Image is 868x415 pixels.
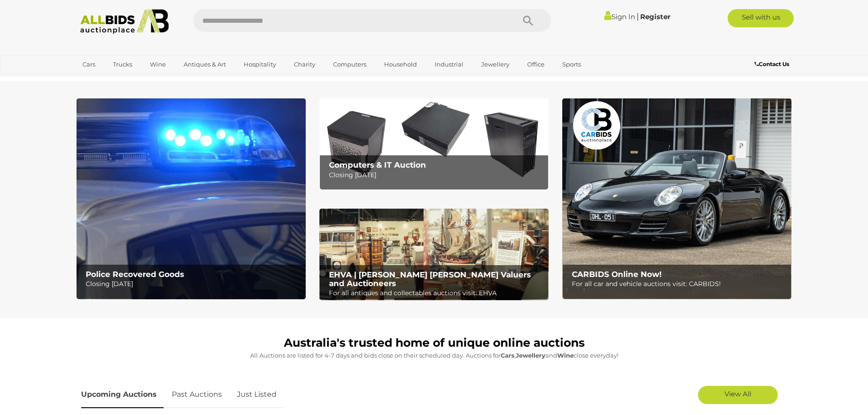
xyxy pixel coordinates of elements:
a: Register [640,12,670,21]
a: Sell with us [728,9,794,27]
strong: Wine [557,352,574,359]
img: EHVA | Evans Hastings Valuers and Auctioneers [319,209,549,301]
p: For all car and vehicle auctions visit: CARBIDS! [572,278,786,290]
a: Computers & IT Auction Computers & IT Auction Closing [DATE] [319,98,549,190]
span: | [637,11,639,21]
b: Contact Us [755,61,789,67]
a: Hospitality [238,57,282,72]
p: For all antiques and collectables auctions visit: EHVA [329,287,544,299]
img: Police Recovered Goods [77,98,306,299]
p: All Auctions are listed for 4-7 days and bids close on their scheduled day. Auctions for , and cl... [81,350,787,361]
h1: Australia's trusted home of unique online auctions [81,337,787,349]
a: Upcoming Auctions [81,381,164,408]
a: Charity [288,57,321,72]
b: EHVA | [PERSON_NAME] [PERSON_NAME] Valuers and Auctioneers [329,270,531,288]
a: CARBIDS Online Now! CARBIDS Online Now! For all car and vehicle auctions visit: CARBIDS! [562,98,791,299]
span: View All [724,389,751,398]
strong: Cars [501,352,514,359]
a: [GEOGRAPHIC_DATA] [77,72,153,87]
a: Cars [77,57,101,72]
img: Allbids.com.au [75,9,174,34]
strong: Jewellery [516,352,545,359]
a: Wine [144,57,172,72]
img: CARBIDS Online Now! [562,98,791,299]
a: Computers [327,57,372,72]
p: Closing [DATE] [329,169,544,181]
b: Computers & IT Auction [329,160,426,169]
b: Police Recovered Goods [86,270,184,279]
a: Contact Us [755,59,791,69]
a: Office [521,57,550,72]
a: Household [378,57,423,72]
a: EHVA | Evans Hastings Valuers and Auctioneers EHVA | [PERSON_NAME] [PERSON_NAME] Valuers and Auct... [319,209,549,301]
a: Sign In [604,12,635,21]
a: Sports [556,57,587,72]
a: Jewellery [475,57,515,72]
a: View All [698,386,778,404]
a: Antiques & Art [178,57,232,72]
a: Police Recovered Goods Police Recovered Goods Closing [DATE] [77,98,306,299]
a: Industrial [429,57,469,72]
b: CARBIDS Online Now! [572,270,662,279]
a: Just Listed [230,381,283,408]
p: Closing [DATE] [86,278,300,290]
a: Trucks [107,57,138,72]
img: Computers & IT Auction [319,98,549,190]
button: Search [505,9,551,32]
a: Past Auctions [165,381,229,408]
